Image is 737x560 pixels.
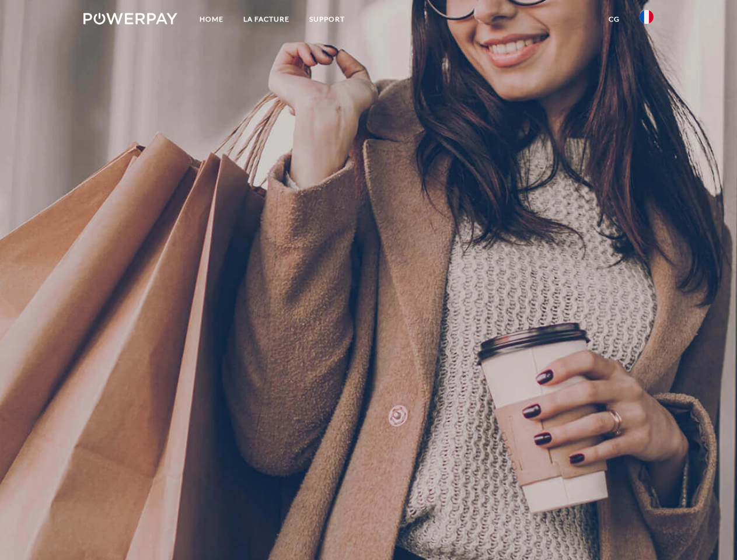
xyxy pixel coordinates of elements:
[299,9,355,30] a: Support
[599,9,630,30] a: CG
[640,10,654,24] img: fr
[190,9,233,30] a: Home
[83,13,177,24] img: logo-powerpay-white.svg
[233,9,299,30] a: LA FACTURE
